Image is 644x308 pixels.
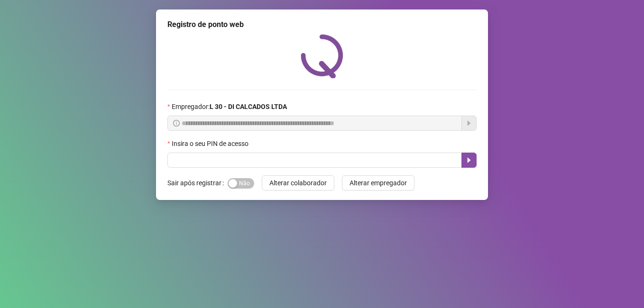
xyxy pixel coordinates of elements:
strong: L 30 - DI CALCADOS LTDA [210,103,287,110]
span: Alterar empregador [350,178,407,188]
span: caret-right [465,156,473,164]
div: Registro de ponto web [167,19,477,30]
label: Sair após registrar [167,175,228,190]
span: Empregador : [172,101,287,112]
label: Insira o seu PIN de acesso [167,138,255,149]
span: info-circle [173,120,180,127]
img: QRPoint [301,34,343,78]
button: Alterar empregador [342,175,414,190]
button: Alterar colaborador [262,175,334,190]
span: Alterar colaborador [269,178,327,188]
